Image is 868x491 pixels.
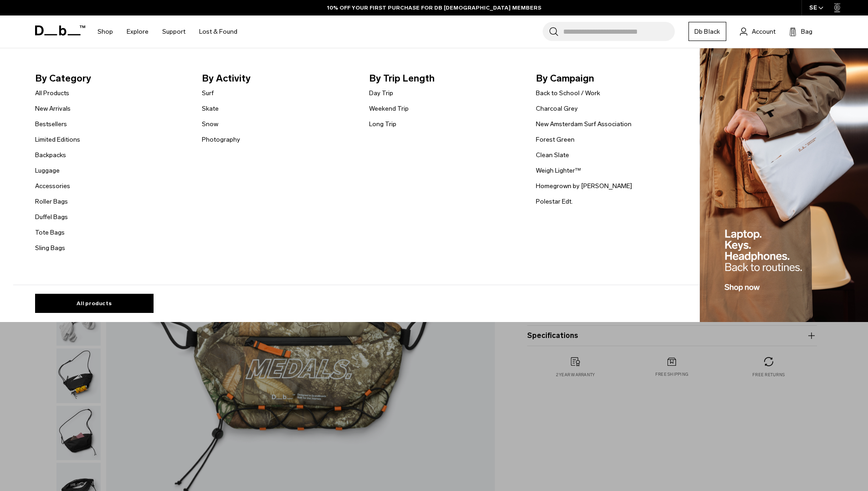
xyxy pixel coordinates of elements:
[35,150,66,160] a: Backpacks
[789,26,812,37] button: Bag
[688,22,726,41] a: Db Black
[369,119,396,129] a: Long Trip
[127,15,149,48] a: Explore
[98,15,113,48] a: Shop
[91,15,244,48] nav: Main Navigation
[536,135,575,144] a: Forest Green
[752,27,776,36] span: Account
[35,212,68,222] a: Duffel Bags
[35,197,68,206] a: Roller Bags
[35,88,69,98] a: All Products
[35,104,71,113] a: New Arrivals
[536,119,632,129] a: New Amsterdam Surf Association
[202,71,354,86] span: By Activity
[536,150,569,160] a: Clean Slate
[369,104,409,113] a: Weekend Trip
[199,15,237,48] a: Lost & Found
[202,135,240,144] a: Photography
[35,243,65,253] a: Sling Bags
[536,166,581,175] a: Weigh Lighter™
[35,135,80,144] a: Limited Editions
[35,71,188,86] span: By Category
[35,119,67,129] a: Bestsellers
[35,166,60,175] a: Luggage
[536,181,632,191] a: Homegrown by [PERSON_NAME]
[35,228,65,237] a: Tote Bags
[536,88,600,98] a: Back to School / Work
[202,119,218,129] a: Snow
[369,71,522,86] span: By Trip Length
[35,294,154,313] a: All products
[801,27,812,36] span: Bag
[327,4,541,12] a: 10% OFF YOUR FIRST PURCHASE FOR DB [DEMOGRAPHIC_DATA] MEMBERS
[202,88,214,98] a: Surf
[162,15,185,48] a: Support
[536,104,578,113] a: Charcoal Grey
[35,181,70,191] a: Accessories
[369,88,393,98] a: Day Trip
[536,71,688,86] span: By Campaign
[202,104,219,113] a: Skate
[536,197,573,206] a: Polestar Edt.
[740,26,776,37] a: Account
